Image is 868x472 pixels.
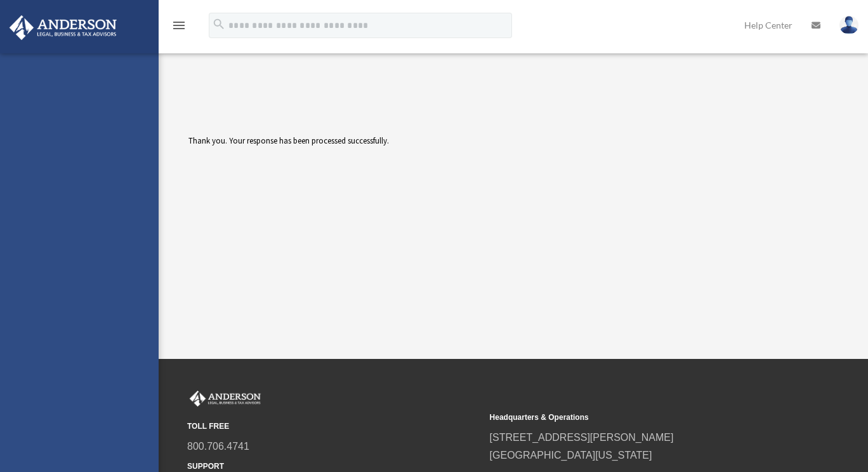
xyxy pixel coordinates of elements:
[490,432,674,443] a: [STREET_ADDRESS][PERSON_NAME]
[187,391,263,407] img: Anderson Advisors Platinum Portal
[187,441,249,452] a: 800.706.4741
[188,134,661,229] div: Thank you. Your response has been processed successfully.
[187,420,481,433] small: TOLL FREE
[171,22,187,33] a: menu
[212,17,226,31] i: search
[839,16,858,34] img: User Pic
[171,18,187,33] i: menu
[490,411,784,424] small: Headquarters & Operations
[6,15,121,40] img: Anderson Advisors Platinum Portal
[490,450,652,461] a: [GEOGRAPHIC_DATA][US_STATE]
